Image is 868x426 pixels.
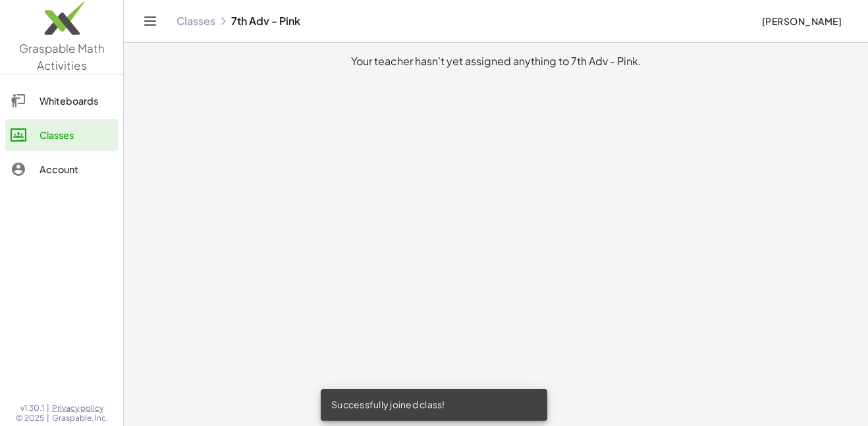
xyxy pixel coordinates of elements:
a: Classes [176,14,215,28]
span: | [47,413,49,423]
button: [PERSON_NAME] [751,9,852,33]
button: Toggle navigation [140,11,161,32]
span: © 2025 [16,413,44,423]
a: Whiteboards [5,85,118,117]
div: Whiteboards [40,93,113,109]
a: Account [5,153,118,185]
span: | [47,403,49,413]
div: Your teacher hasn't yet assigned anything to 7th Adv - Pink. [134,53,857,69]
div: Successfully joined class! [321,389,547,421]
div: Classes [40,127,113,143]
span: v1.30.1 [20,403,44,413]
a: Classes [5,119,118,151]
a: Privacy policy [52,403,108,413]
span: [PERSON_NAME] [761,15,842,27]
span: Graspable Math Activities [19,41,105,72]
span: Graspable, Inc. [52,413,108,423]
div: Account [40,161,113,177]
